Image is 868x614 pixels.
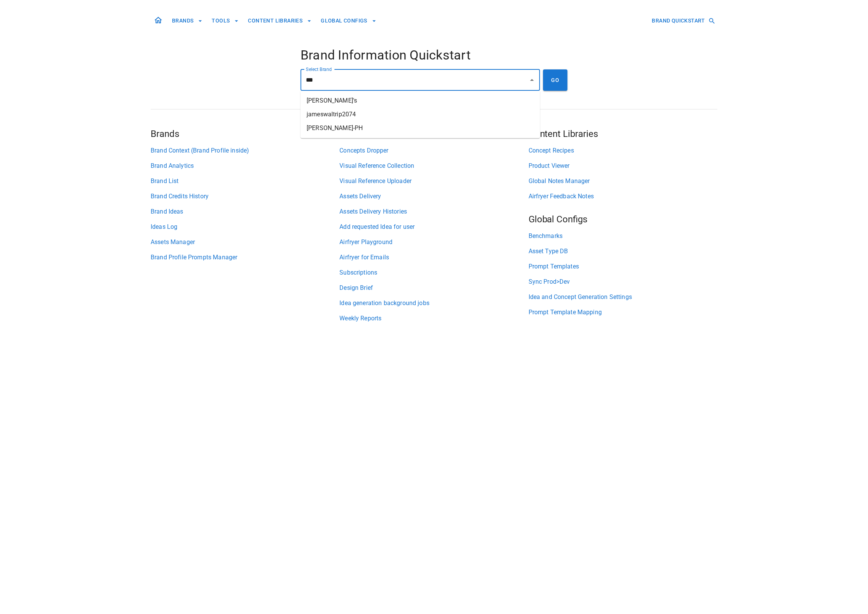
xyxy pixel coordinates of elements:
[151,192,339,201] a: Brand Credits History
[306,66,332,72] label: Select Brand
[529,177,717,186] a: Global Notes Manager
[529,128,717,140] h5: Content Libraries
[529,293,717,302] a: Idea and Concept Generation Settings
[301,121,540,135] li: [PERSON_NAME]-PH
[339,238,528,247] a: Airfryer Playground
[529,146,717,155] a: Concept Recipes
[339,207,528,216] a: Assets Delivery Histories
[151,161,339,170] a: Brand Analytics
[339,253,528,262] a: Airfryer for Emails
[301,108,540,121] li: jameswaltrip2074
[151,222,339,231] a: Ideas Log
[543,69,567,91] button: GO
[151,128,339,140] h5: Brands
[245,14,315,28] button: CONTENT LIBRARIES
[301,47,567,63] h4: Brand Information Quickstart
[339,283,528,293] a: Design Brief
[339,146,528,155] a: Concepts Dropper
[151,207,339,216] a: Brand Ideas
[649,14,717,28] button: BRAND QUICKSTART
[529,247,717,256] a: Asset Type DB
[529,277,717,286] a: Sync Prod>Dev
[151,238,339,247] a: Assets Manager
[529,308,717,317] a: Prompt Template Mapping
[318,14,379,28] button: GLOBAL CONFIGS
[339,268,528,277] a: Subscriptions
[169,14,206,28] button: BRANDS
[339,177,528,186] a: Visual Reference Uploader
[529,262,717,271] a: Prompt Templates
[151,146,339,155] a: Brand Context (Brand Profile inside)
[339,314,528,323] a: Weekly Reports
[529,161,717,170] a: Product Viewer
[339,192,528,201] a: Assets Delivery
[527,75,537,85] button: Close
[529,213,717,225] h5: Global Configs
[529,231,717,241] a: Benchmarks
[151,177,339,186] a: Brand List
[339,299,528,308] a: Idea generation background jobs
[151,253,339,262] a: Brand Profile Prompts Manager
[339,161,528,170] a: Visual Reference Collection
[209,14,242,28] button: TOOLS
[301,94,540,108] li: [PERSON_NAME]'s
[339,222,528,231] a: Add requested Idea for user
[529,192,717,201] a: Airfryer Feedback Notes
